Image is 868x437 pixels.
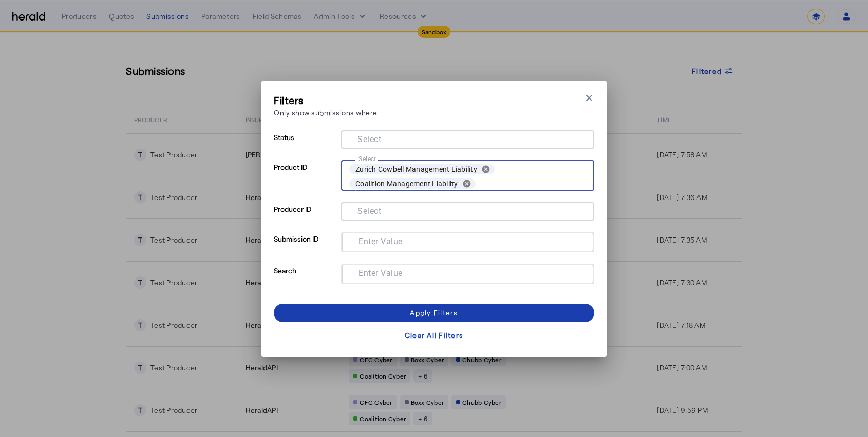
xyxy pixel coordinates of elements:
button: remove Coalition Management Liability [458,179,476,188]
mat-label: Enter Value [358,268,403,277]
mat-label: Select [357,134,381,144]
mat-chip-grid: Selection [349,204,586,216]
p: Only show submissions where [274,107,378,118]
div: Apply Filters [410,307,458,318]
p: Producer ID [274,202,337,232]
mat-chip-grid: Selection [349,162,586,191]
span: Zurich Cowbell Management Liability [355,164,477,174]
mat-label: Enter Value [358,236,403,246]
p: Product ID [274,160,337,202]
p: Search [274,264,337,295]
mat-label: Select [357,206,381,215]
mat-chip-grid: Selection [349,132,586,145]
mat-chip-grid: Selection [350,235,585,247]
h3: Filters [274,93,378,107]
div: Clear All Filters [405,330,463,341]
button: remove Zurich Cowbell Management Liability [477,165,495,174]
button: Clear All Filters [274,326,594,345]
mat-label: Select [358,155,376,162]
button: Apply Filters [274,304,594,322]
mat-chip-grid: Selection [350,267,585,279]
p: Status [274,130,337,160]
p: Submission ID [274,232,337,264]
span: Coalition Management Liability [355,178,458,189]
